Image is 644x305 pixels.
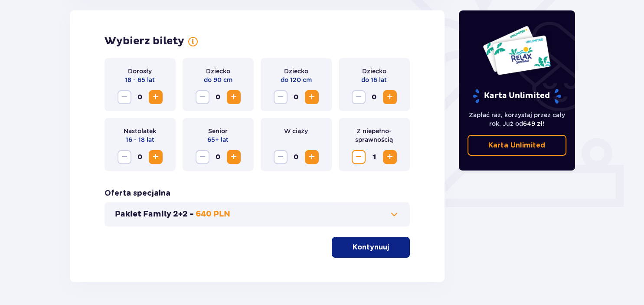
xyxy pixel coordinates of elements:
button: Zwiększ [383,90,397,104]
p: Dziecko [206,67,230,75]
a: Karta Unlimited [467,135,566,156]
button: Zwiększ [305,150,319,164]
p: 65+ lat [207,135,229,144]
p: do 120 cm [281,75,312,84]
p: W ciąży [284,127,308,135]
button: Zwiększ [149,150,163,164]
span: 0 [367,90,381,104]
p: Z niepełno­sprawnością [346,127,403,144]
p: Kontynuuj [353,243,389,252]
p: Dziecko [362,67,386,75]
p: 18 - 65 lat [125,75,155,84]
p: Nastolatek [124,127,156,135]
button: Zwiększ [149,90,163,104]
span: 1 [367,150,381,164]
span: 0 [133,90,147,104]
button: Zmniejsz [118,90,131,104]
button: Zwiększ [227,90,241,104]
button: Zwiększ [383,150,397,164]
p: Dziecko [284,67,308,75]
p: Dorosły [128,67,152,75]
button: Kontynuuj [332,237,410,258]
p: do 16 lat [361,75,387,84]
button: Zmniejsz [274,150,288,164]
p: 16 - 18 lat [126,135,154,144]
span: 0 [211,90,225,104]
button: Zwiększ [305,90,319,104]
p: Karta Unlimited [488,141,545,150]
p: Pakiet Family 2+2 - [115,209,194,220]
span: 649 zł [523,120,543,127]
button: Zmniejsz [118,150,131,164]
button: Zmniejsz [274,90,288,104]
span: 0 [211,150,225,164]
p: do 90 cm [204,75,232,84]
button: Zmniejsz [352,90,366,104]
p: 640 PLN [196,209,230,220]
button: Zmniejsz [196,90,209,104]
span: 0 [133,150,147,164]
button: Zwiększ [227,150,241,164]
img: Dwie karty całoroczne do Suntago z napisem 'UNLIMITED RELAX', na białym tle z tropikalnymi liśćmi... [482,25,551,75]
p: Senior [208,127,228,135]
h2: Wybierz bilety [105,35,184,48]
h3: Oferta specjalna [105,188,170,199]
button: Zmniejsz [352,150,366,164]
button: Pakiet Family 2+2 -640 PLN [115,209,400,220]
span: 0 [289,150,303,164]
button: Zmniejsz [196,150,209,164]
span: 0 [289,90,303,104]
p: Karta Unlimited [472,89,562,104]
p: Zapłać raz, korzystaj przez cały rok. Już od ! [467,111,566,128]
